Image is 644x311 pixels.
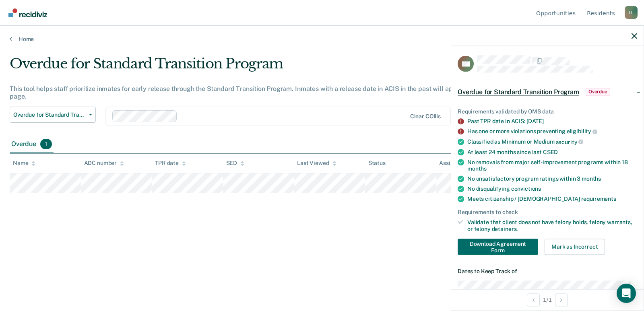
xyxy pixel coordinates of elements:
dt: Dates to Keep Track of [458,268,637,274]
div: L L [625,6,638,19]
div: This tool helps staff prioritize inmates for early release through the Standard Transition Progra... [10,85,493,100]
div: Overdue [10,136,54,153]
div: Name [13,160,35,167]
a: Navigate to form link [458,239,541,255]
span: Overdue [586,88,610,96]
button: Mark as Incorrect [545,239,605,255]
img: Recidiviz [8,8,47,17]
span: Overdue for Standard Transition Program [13,111,86,118]
span: security [556,138,584,145]
div: Status [368,160,386,167]
button: Download Agreement Form [458,239,538,255]
div: Overdue for Standard Transition Program [10,56,493,78]
div: ADC number [84,160,124,167]
span: requirements [581,196,616,202]
span: detainers. [492,225,518,232]
span: convictions [511,185,541,192]
div: Requirements to check [458,209,637,216]
div: Has one or more violations preventing eligibility [467,128,637,135]
div: Clear COIIIs [410,113,441,120]
button: Profile dropdown button [625,6,638,19]
span: Overdue for Standard Transition Program [458,88,579,96]
div: Requirements validated by OMS data [458,108,637,115]
span: CSED [543,148,558,155]
div: SED [226,160,245,167]
a: Home [10,35,634,43]
div: Last Viewed [297,160,336,167]
button: Previous Opportunity [527,293,540,306]
div: Open Intercom Messenger [617,284,636,303]
div: Overdue for Standard Transition ProgramOverdue [451,79,644,105]
div: No removals from major self-improvement programs within 18 [467,159,637,172]
span: 1 [40,139,52,149]
span: months [582,175,601,182]
button: Next Opportunity [555,293,568,306]
span: months [467,165,487,172]
div: Classified as Minimum or Medium [467,138,637,145]
div: No unsatisfactory program ratings within 3 [467,175,637,182]
div: At least 24 months since last [467,148,637,155]
div: Validate that client does not have felony holds, felony warrants, or felony [467,218,637,232]
div: TPR date [155,160,186,167]
div: Assigned to [439,160,477,167]
div: No disqualifying [467,185,637,192]
div: Past TPR date in ACIS: [DATE] [467,118,637,125]
div: 1 / 1 [451,289,644,310]
div: Meets citizenship / [DEMOGRAPHIC_DATA] [467,196,637,202]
